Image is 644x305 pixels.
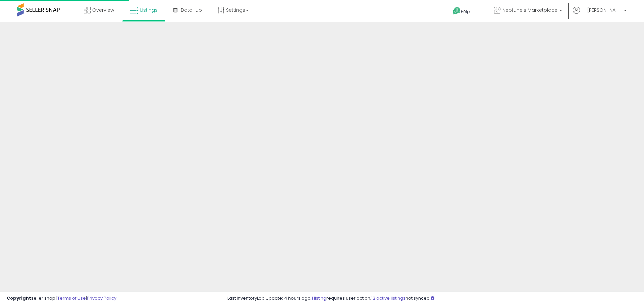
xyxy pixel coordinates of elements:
a: Help [447,2,483,22]
i: Click here to read more about un-synced listings. [431,296,434,300]
div: seller snap | | [7,295,116,302]
div: Last InventoryLab Update: 4 hours ago, requires user action, not synced. [227,295,637,302]
span: Overview [92,7,114,13]
span: DataHub [181,7,202,13]
a: Hi [PERSON_NAME] [573,7,627,22]
i: Get Help [452,7,461,15]
strong: Copyright [7,295,31,301]
a: 12 active listings [371,295,406,301]
span: Hi [PERSON_NAME] [582,7,622,13]
span: Help [461,9,470,14]
span: Neptune's Marketplace [502,7,557,13]
a: 1 listing [312,295,326,301]
span: Listings [140,7,158,13]
a: Terms of Use [57,295,86,301]
a: Privacy Policy [87,295,116,301]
